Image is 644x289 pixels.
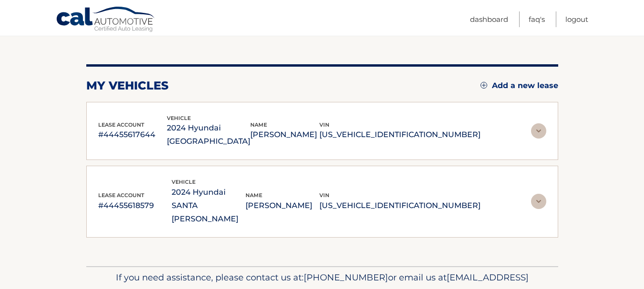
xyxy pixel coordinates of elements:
span: [PHONE_NUMBER] [304,272,388,283]
img: accordion-rest.svg [531,194,546,209]
a: Dashboard [470,11,508,27]
p: #44455618579 [98,199,172,212]
span: vehicle [172,179,195,185]
span: lease account [98,121,144,128]
a: Logout [565,11,588,27]
a: Add a new lease [480,81,558,90]
h2: my vehicles [86,79,169,93]
span: name [245,192,262,199]
a: FAQ's [529,11,545,27]
p: [US_VEHICLE_IDENTIFICATION_NUMBER] [319,128,480,141]
img: add.svg [480,82,487,89]
p: #44455617644 [98,128,167,141]
a: Cal Automotive [56,6,156,34]
span: vin [319,192,329,199]
p: 2024 Hyundai [GEOGRAPHIC_DATA] [167,121,250,148]
span: vehicle [167,115,191,121]
span: name [250,121,267,128]
span: lease account [98,192,144,199]
span: vin [319,121,329,128]
p: 2024 Hyundai SANTA [PERSON_NAME] [172,186,245,226]
p: [US_VEHICLE_IDENTIFICATION_NUMBER] [319,199,480,212]
p: [PERSON_NAME] [250,128,319,141]
img: accordion-rest.svg [531,123,546,139]
p: [PERSON_NAME] [245,199,319,212]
